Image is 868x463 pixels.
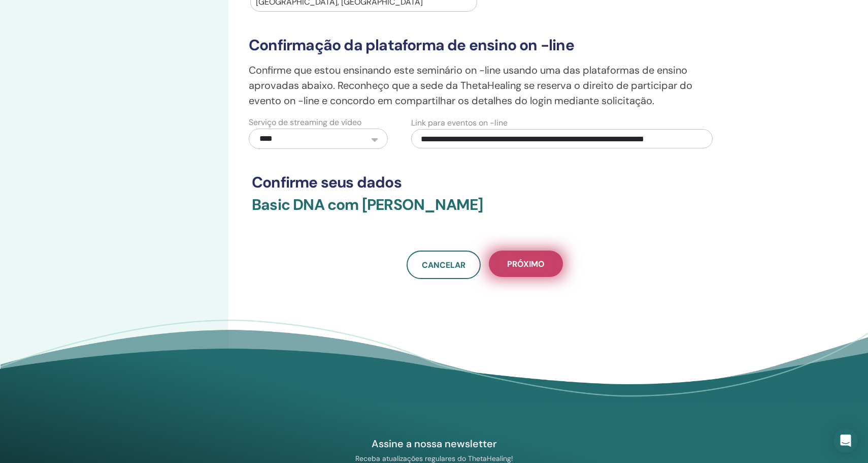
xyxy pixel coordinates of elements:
[317,437,551,450] h4: Assine a nossa newsletter
[249,36,721,54] h3: Confirmação da plataforma de ensino on -line
[317,454,551,463] p: Receba atualizações regulares do ThetaHealing!
[249,116,361,129] label: Serviço de streaming de vídeo
[411,117,508,129] label: Link para eventos on -line
[407,251,481,279] a: Cancelar
[252,196,718,226] h3: Basic DNA com [PERSON_NAME]
[422,260,465,270] span: Cancelar
[507,259,545,269] span: Próximo
[252,173,718,192] h3: Confirme seus dados
[249,63,721,108] p: Confirme que estou ensinando este seminário on -line usando uma das plataformas de ensino aprovad...
[489,251,563,277] button: Próximo
[833,428,858,453] div: Open Intercom Messenger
